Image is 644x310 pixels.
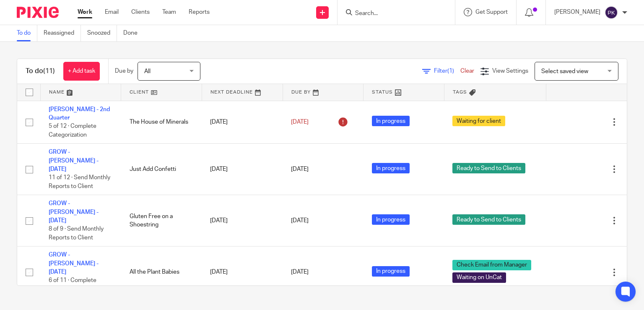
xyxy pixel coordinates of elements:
[189,8,210,16] a: Reports
[554,8,600,16] p: [PERSON_NAME]
[121,101,202,144] td: The House of Minerals
[17,25,37,41] a: To do
[372,116,410,126] span: In progress
[26,67,55,76] h1: To do
[475,9,508,15] span: Get Support
[44,25,81,41] a: Reassigned
[202,246,283,298] td: [DATE]
[49,149,99,172] a: GROW - [PERSON_NAME] - [DATE]
[63,62,100,81] a: + Add task
[87,25,117,41] a: Snoozed
[105,8,119,16] a: Email
[49,201,99,224] a: GROW - [PERSON_NAME] - [DATE]
[291,166,309,172] span: [DATE]
[121,195,202,246] td: Gluten Free on a Shoestring
[131,8,150,16] a: Clients
[452,272,506,283] span: Waiting on UnCat
[460,68,474,74] a: Clear
[452,260,531,270] span: Check Email from Manager
[453,90,467,94] span: Tags
[372,266,410,277] span: In progress
[43,68,55,74] span: (11)
[291,119,309,125] span: [DATE]
[452,116,505,126] span: Waiting for client
[541,69,588,74] span: Select saved view
[202,101,283,144] td: [DATE]
[492,68,528,74] span: View Settings
[354,10,430,18] input: Search
[605,6,618,19] img: svg%3E
[49,252,99,275] a: GROW - [PERSON_NAME] - [DATE]
[49,175,110,189] span: 11 of 12 · Send Monthly Reports to Client
[115,67,133,75] p: Due by
[447,68,454,74] span: (1)
[144,69,151,74] span: All
[372,163,410,173] span: In progress
[162,8,176,16] a: Team
[49,278,96,292] span: 6 of 11 · Complete Categorization
[123,25,144,41] a: Done
[17,7,59,18] img: Pixie
[434,68,460,74] span: Filter
[452,214,525,225] span: Ready to Send to Clients
[49,123,96,138] span: 5 of 12 · Complete Categorization
[202,144,283,195] td: [DATE]
[452,163,525,173] span: Ready to Send to Clients
[49,226,104,241] span: 8 of 9 · Send Monthly Reports to Client
[291,269,309,275] span: [DATE]
[291,218,309,224] span: [DATE]
[78,8,92,16] a: Work
[121,144,202,195] td: Just Add Confetti
[372,214,410,225] span: In progress
[202,195,283,246] td: [DATE]
[121,246,202,298] td: All the Plant Babies
[49,107,110,121] a: [PERSON_NAME] - 2nd Quarter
